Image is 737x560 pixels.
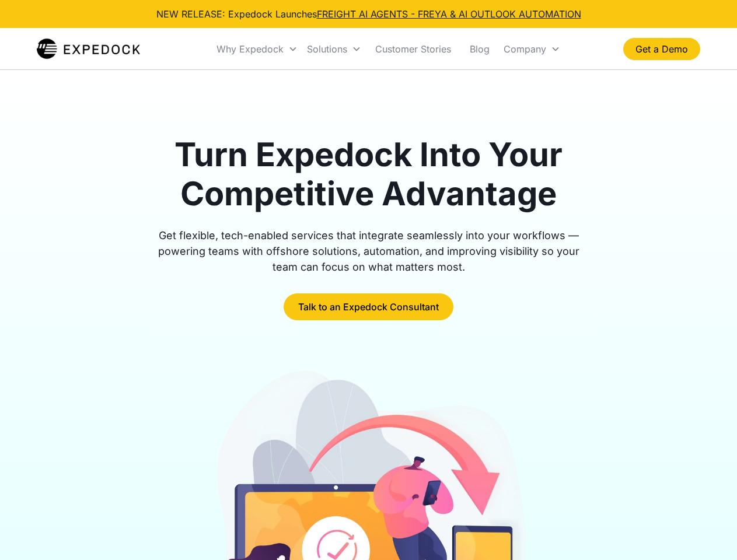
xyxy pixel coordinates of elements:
[145,228,593,275] div: Get flexible, tech-enabled services that integrate seamlessly into your workflows — powering team...
[366,29,460,69] a: Customer Stories
[307,43,347,55] div: Solutions
[499,29,565,69] div: Company
[212,29,302,69] div: Why Expedock
[216,43,284,55] div: Why Expedock
[317,8,581,20] a: FREIGHT AI AGENTS - FREYA & AI OUTLOOK AUTOMATION
[145,135,593,213] h1: Turn Expedock Into Your Competitive Advantage
[504,43,546,55] div: Company
[623,38,700,60] a: Get a Demo
[156,7,581,21] div: NEW RELEASE: Expedock Launches
[460,29,499,69] a: Blog
[284,293,453,320] a: Talk to an Expedock Consultant
[37,37,140,61] a: home
[302,29,366,69] div: Solutions
[37,37,140,61] img: Expedock Logo
[679,504,737,560] iframe: Chat Widget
